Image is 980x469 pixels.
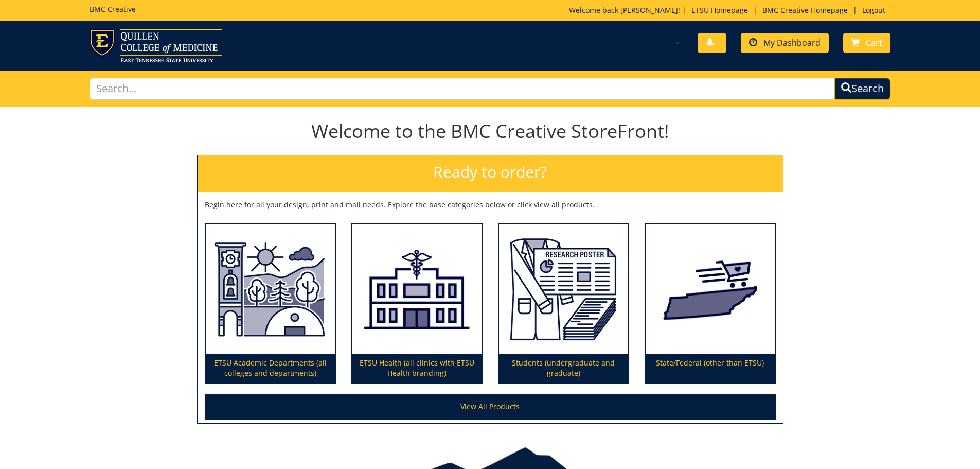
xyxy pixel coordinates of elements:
a: Students (undergraduate and graduate) [499,224,628,383]
button: Search [834,78,890,100]
a: View All Products [205,394,776,420]
p: Begin here for all your design, print and mail needs. Explore the base categories below or click ... [205,200,776,210]
img: Students (undergraduate and graduate) [499,224,628,354]
h1: Welcome to the BMC Creative StoreFront! [197,121,783,142]
a: My Dashboard [741,33,829,53]
a: ETSU Homepage [686,5,753,15]
input: Search... [90,78,835,100]
a: State/Federal (other than ETSU) [646,224,775,383]
a: Logout [857,5,890,15]
p: Students (undergraduate and graduate) [499,354,628,383]
h5: BMC Creative [90,5,136,13]
span: Cart [866,37,882,48]
a: ETSU Health (all clinics with ETSU Health branding) [352,224,482,383]
p: ETSU Academic Departments (all colleges and departments) [206,354,335,383]
img: State/Federal (other than ETSU) [646,224,775,354]
img: ETSU Academic Departments (all colleges and departments) [206,224,335,354]
p: Welcome back, ! | | | [569,5,890,15]
a: [PERSON_NAME] [620,5,678,15]
a: BMC Creative Homepage [757,5,853,15]
span: My Dashboard [763,37,821,48]
p: ETSU Health (all clinics with ETSU Health branding) [352,354,482,383]
a: ETSU Academic Departments (all colleges and departments) [206,224,335,383]
a: Cart [843,33,890,53]
h2: Ready to order? [198,155,783,192]
p: State/Federal (other than ETSU) [646,354,775,383]
img: ETSU Health (all clinics with ETSU Health branding) [352,224,482,354]
img: ETSU logo [90,29,222,62]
